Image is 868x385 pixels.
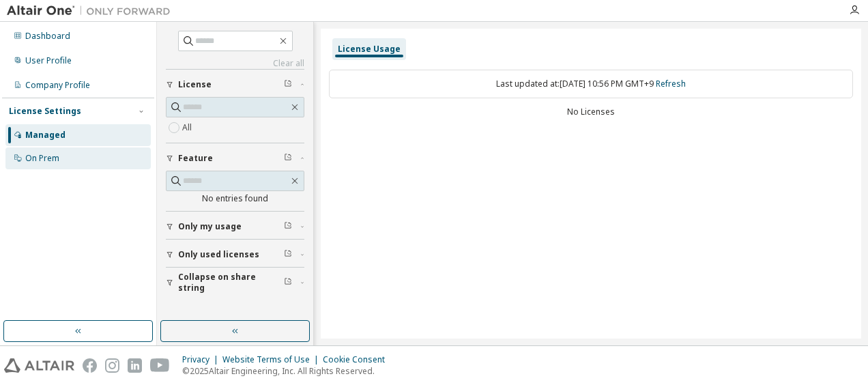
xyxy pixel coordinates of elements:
[83,358,97,373] img: facebook.svg
[166,268,304,298] button: Collapse on share string
[25,31,70,42] div: Dashboard
[284,249,292,260] span: Clear filter
[182,119,194,136] label: All
[178,221,242,232] span: Only my usage
[4,358,74,373] img: altair_logo.svg
[25,80,90,91] div: Company Profile
[656,78,686,89] a: Refresh
[222,354,323,365] div: Website Terms of Use
[284,221,292,232] span: Clear filter
[166,58,304,69] a: Clear all
[128,358,142,373] img: linkedin.svg
[323,354,393,365] div: Cookie Consent
[166,143,304,173] button: Feature
[150,358,170,373] img: youtube.svg
[178,153,213,164] span: Feature
[25,55,72,66] div: User Profile
[284,79,292,90] span: Clear filter
[178,272,284,294] span: Collapse on share string
[166,193,304,204] div: No entries found
[166,240,304,270] button: Only used licenses
[25,130,66,141] div: Managed
[166,212,304,242] button: Only my usage
[329,106,853,117] div: No Licenses
[182,354,222,365] div: Privacy
[166,70,304,100] button: License
[329,70,853,98] div: Last updated at: [DATE] 10:56 PM GMT+9
[178,79,212,90] span: License
[178,249,259,260] span: Only used licenses
[182,365,393,377] p: © 2025 Altair Engineering, Inc. All Rights Reserved.
[7,4,177,18] img: Altair One
[284,153,292,164] span: Clear filter
[338,44,401,55] div: License Usage
[9,106,81,117] div: License Settings
[284,277,292,288] span: Clear filter
[25,153,59,164] div: On Prem
[105,358,119,373] img: instagram.svg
